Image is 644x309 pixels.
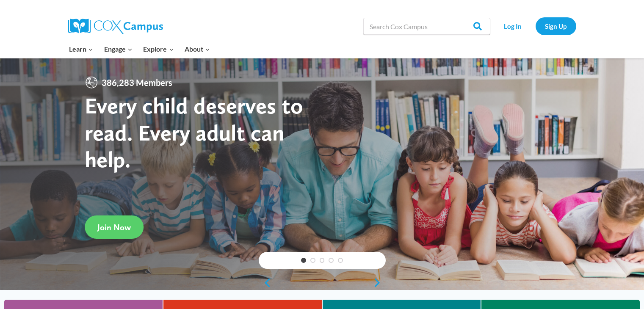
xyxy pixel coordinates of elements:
[69,44,93,55] span: Learn
[495,17,531,35] a: Log In
[495,17,576,35] nav: Secondary Navigation
[97,222,131,232] span: Join Now
[64,40,216,58] nav: Primary Navigation
[310,258,315,263] a: 2
[85,215,144,239] a: Join Now
[329,258,334,263] a: 4
[259,274,386,291] div: content slider buttons
[320,258,325,263] a: 3
[363,18,490,35] input: Search Cox Campus
[143,44,174,55] span: Explore
[373,278,386,288] a: next
[185,44,210,55] span: About
[536,17,576,35] a: Sign Up
[85,92,303,173] strong: Every child deserves to read. Every adult can help.
[338,258,343,263] a: 5
[301,258,306,263] a: 1
[104,44,133,55] span: Engage
[259,278,271,288] a: previous
[68,19,163,34] img: Cox Campus
[98,76,176,89] span: 386,283 Members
